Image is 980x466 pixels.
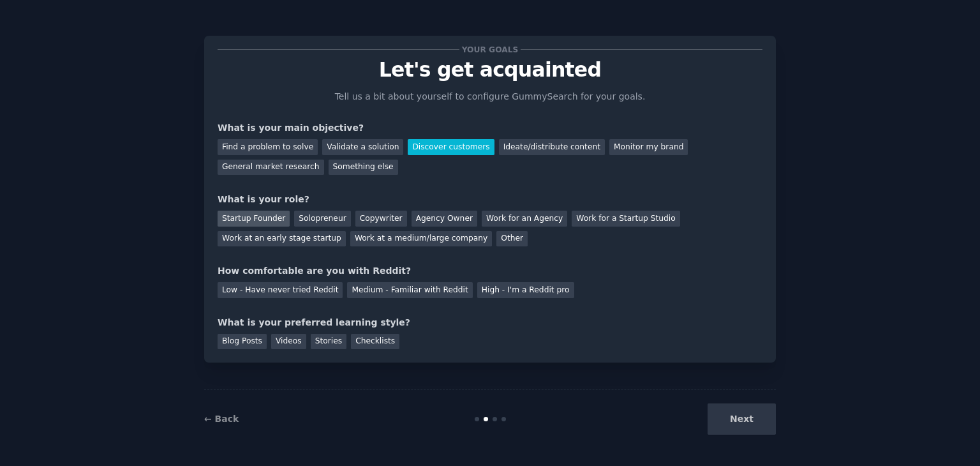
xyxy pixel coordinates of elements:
[204,414,239,424] a: ← Back
[218,334,267,350] div: Blog Posts
[329,90,651,103] p: Tell us a bit about yourself to configure GummySearch for your goals.
[218,139,318,155] div: Find a problem to solve
[218,231,346,247] div: Work at an early stage startup
[271,334,306,350] div: Videos
[350,231,492,247] div: Work at a medium/large company
[218,282,343,298] div: Low - Have never tried Reddit
[351,334,399,350] div: Checklists
[218,121,762,135] div: What is your main objective?
[218,160,324,176] div: General market research
[294,211,350,227] div: Solopreneur
[355,211,407,227] div: Copywriter
[329,160,398,176] div: Something else
[459,43,521,56] span: Your goals
[482,211,567,227] div: Work for an Agency
[322,139,403,155] div: Validate a solution
[218,59,762,81] p: Let's get acquainted
[477,282,574,298] div: High - I'm a Reddit pro
[496,231,528,247] div: Other
[218,211,290,227] div: Startup Founder
[609,139,688,155] div: Monitor my brand
[499,139,605,155] div: Ideate/distribute content
[218,264,762,278] div: How comfortable are you with Reddit?
[347,282,472,298] div: Medium - Familiar with Reddit
[218,316,762,329] div: What is your preferred learning style?
[311,334,346,350] div: Stories
[572,211,679,227] div: Work for a Startup Studio
[408,139,494,155] div: Discover customers
[218,193,762,206] div: What is your role?
[412,211,477,227] div: Agency Owner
